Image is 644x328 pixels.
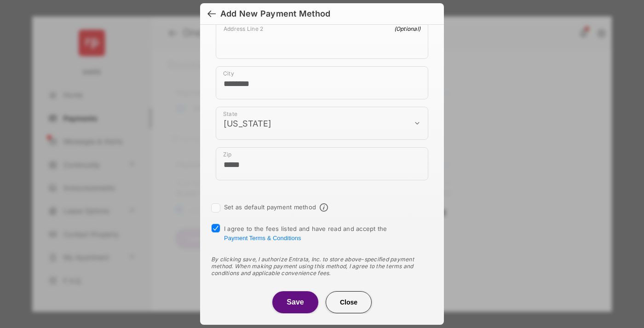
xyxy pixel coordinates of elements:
div: Add New Payment Method [220,9,330,19]
button: I agree to the fees listed and have read and accept the [224,235,301,242]
div: payment_method_screening[postal_addresses][addressLine2] [216,21,428,59]
span: I agree to the fees listed and have read and accept the [224,225,387,242]
label: Set as default payment method [224,203,316,211]
div: payment_method_screening[postal_addresses][locality] [216,66,428,99]
button: Save [272,291,318,313]
span: Default payment method info [320,203,328,212]
div: By clicking save, I authorize Entrata, Inc. to store above-specified payment method. When making ... [211,256,433,276]
div: payment_method_screening[postal_addresses][administrativeArea] [216,107,428,140]
div: payment_method_screening[postal_addresses][postalCode] [216,147,428,180]
button: Close [326,291,372,313]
